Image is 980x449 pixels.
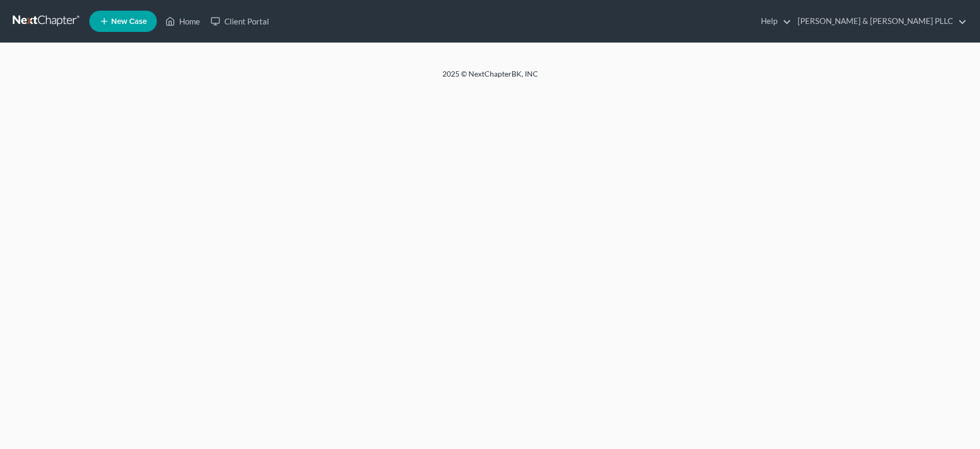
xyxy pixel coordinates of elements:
a: Help [756,12,791,31]
a: Client Portal [205,12,274,31]
div: 2025 © NextChapterBK, INC [187,69,793,88]
new-legal-case-button: New Case [89,11,157,32]
a: [PERSON_NAME] & [PERSON_NAME] PLLC [792,12,967,31]
a: Home [160,12,205,31]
